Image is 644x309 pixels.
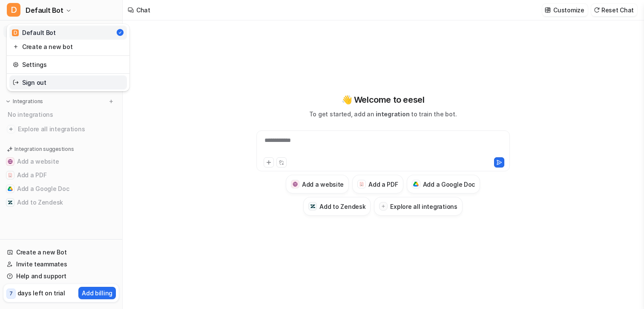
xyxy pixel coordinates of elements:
[12,28,56,37] div: Default Bot
[13,42,19,51] img: reset
[9,75,127,90] a: Sign out
[7,3,20,17] span: D
[26,4,63,16] span: Default Bot
[7,24,129,91] div: DDefault Bot
[9,40,127,54] a: Create a new bot
[13,78,19,87] img: reset
[13,60,19,69] img: reset
[12,29,19,36] span: D
[9,58,127,72] a: Settings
